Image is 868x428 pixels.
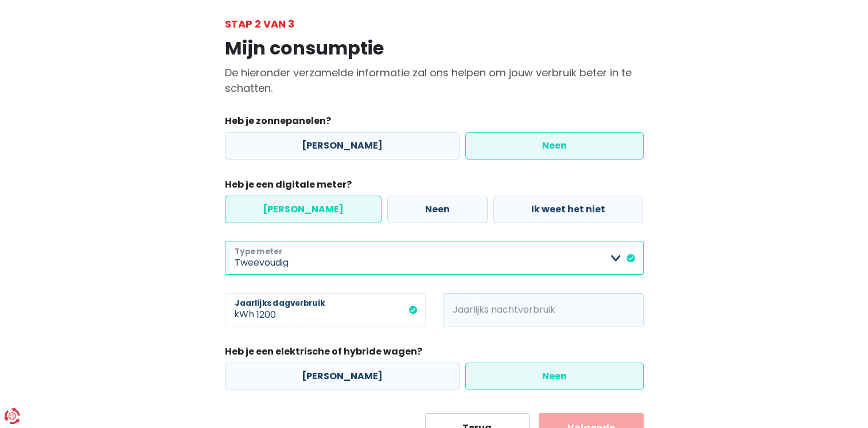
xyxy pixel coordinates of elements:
legend: Heb je een digitale meter? [225,178,644,196]
label: Ik weet het niet [493,196,643,223]
span: kWh [225,293,256,326]
label: [PERSON_NAME] [225,363,460,390]
label: Neen [465,132,644,159]
label: Neen [387,196,488,223]
label: Neen [465,363,644,390]
label: [PERSON_NAME] [225,132,460,159]
div: Stap 2 van 3 [225,16,644,32]
legend: Heb je zonnepanelen? [225,114,644,132]
h1: Mijn consumptie [225,37,644,59]
span: kWh [443,293,474,326]
legend: Heb je een elektrische of hybride wagen? [225,345,644,363]
label: [PERSON_NAME] [225,196,382,223]
p: De hieronder verzamelde informatie zal ons helpen om jouw verbruik beter in te schatten. [225,65,644,96]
